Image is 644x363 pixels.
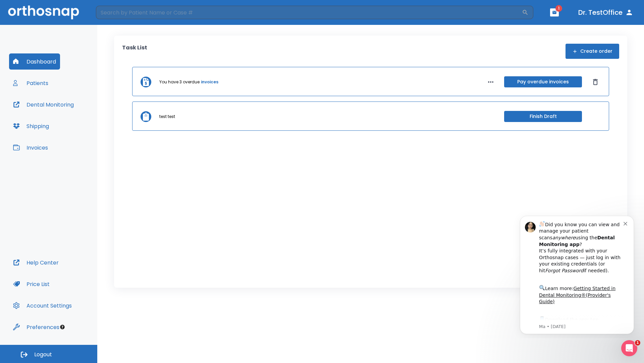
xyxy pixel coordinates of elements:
[9,276,54,292] button: Price List
[114,10,119,16] button: Dismiss notification
[29,114,114,120] p: Message from Ma, sent 7w ago
[9,297,76,314] button: Account Settings
[510,210,644,338] iframe: Intercom notifications message
[576,6,636,18] button: Dr. TestOffice
[555,5,562,12] span: 1
[9,319,63,335] button: Preferences
[9,118,53,134] button: Shipping
[201,79,218,85] a: invoices
[504,111,582,122] button: Finish Draft
[122,44,147,59] p: Task List
[8,5,79,19] img: Orthosnap
[9,254,63,271] button: Help Center
[29,106,114,140] div: Download the app: | ​ Let us know if you need help getting started!
[9,139,52,156] button: Invoices
[96,6,522,19] input: Search by Patient Name or Case #
[9,75,52,91] button: Patients
[34,351,52,358] span: Logout
[566,44,619,59] button: Create order
[29,107,89,119] a: App Store
[9,53,60,70] button: Dashboard
[159,114,175,120] p: test test
[621,340,637,356] iframe: Intercom live chat
[59,324,65,330] div: Tooltip anchor
[635,340,640,346] span: 1
[159,79,200,85] p: You have 3 overdue
[9,96,78,113] button: Dental Monitoring
[504,76,582,87] button: Pay overdue invoices
[590,77,601,87] button: Dismiss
